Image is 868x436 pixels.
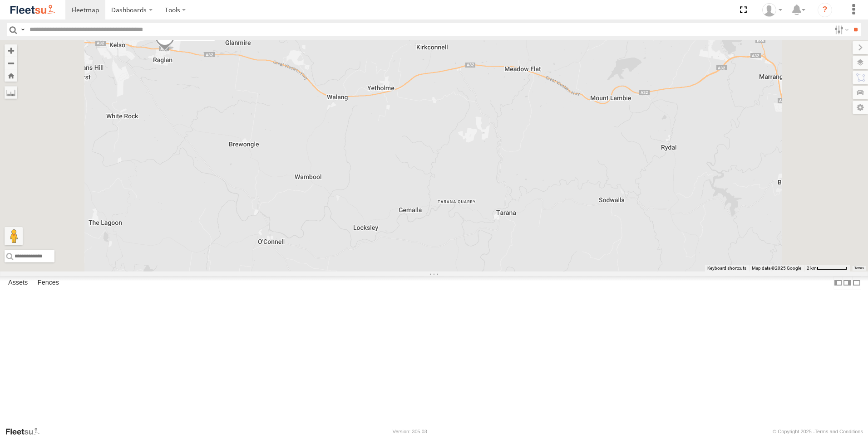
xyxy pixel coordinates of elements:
label: Fences [33,276,64,289]
label: Measure [5,86,17,99]
div: Version: 305.03 [393,429,427,434]
span: 2 km [807,266,817,271]
label: Search Filter Options [831,23,850,36]
button: Map Scale: 2 km per 63 pixels [804,265,850,271]
label: Search Query [19,23,26,36]
label: Dock Summary Table to the Right [843,276,852,289]
label: Hide Summary Table [852,276,861,289]
label: Map Settings [853,101,868,114]
span: Map data ©2025 Google [752,266,801,271]
button: Keyboard shortcuts [707,265,746,271]
a: Visit our Website [5,427,47,436]
div: Peter Groves [759,3,785,17]
button: Zoom Home [5,69,17,82]
label: Assets [4,276,32,289]
i: ? [818,3,832,17]
label: Dock Summary Table to the Left [833,276,843,289]
a: Terms [854,266,864,270]
div: © Copyright 2025 - [773,429,863,434]
a: Terms and Conditions [815,429,863,434]
img: fleetsu-logo-horizontal.svg [9,4,56,16]
button: Drag Pegman onto the map to open Street View [5,227,23,245]
button: Zoom in [5,44,17,57]
button: Zoom out [5,57,17,69]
